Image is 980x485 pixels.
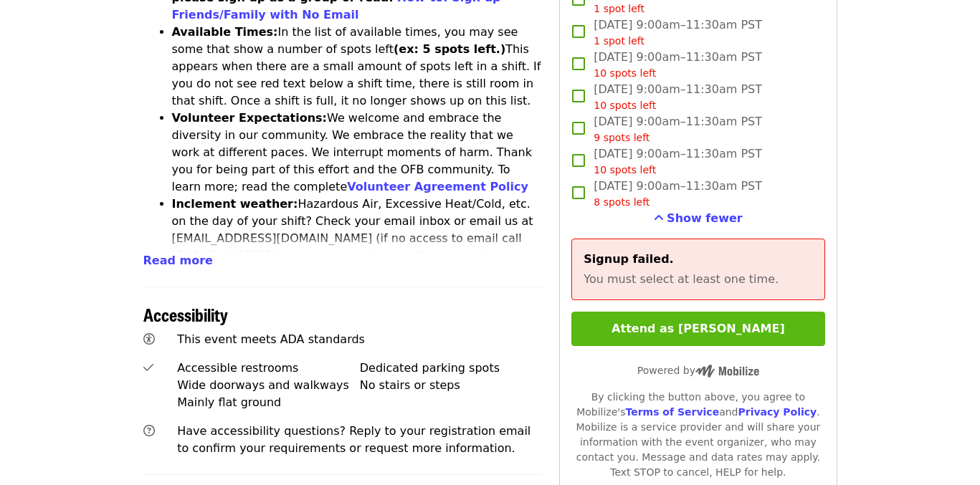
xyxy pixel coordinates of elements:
span: 10 spots left [594,100,656,111]
i: check icon [143,361,153,375]
button: Read more [143,252,213,269]
div: No stairs or steps [360,377,543,394]
span: Signup failed. [584,252,673,266]
span: 9 spots left [594,132,650,143]
strong: (ex: 5 spots left.) [394,42,505,56]
span: 1 spot left [594,3,644,14]
span: [DATE] 9:00am–11:30am PST [594,145,762,178]
span: [DATE] 9:00am–11:30am PST [594,113,762,145]
button: Attend as [PERSON_NAME] [571,312,824,346]
li: We welcome and embrace the diversity in our community. We embrace the reality that we work at dif... [172,110,543,196]
button: See more timeslots [654,210,743,227]
span: Show fewer [667,211,743,225]
strong: Inclement weather: [172,197,298,211]
span: Accessibility [143,302,228,327]
li: Hazardous Air, Excessive Heat/Cold, etc. on the day of your shift? Check your email inbox or emai... [172,196,543,282]
i: question-circle icon [143,424,155,438]
span: 10 spots left [594,164,656,176]
div: Wide doorways and walkways [177,377,360,394]
div: Mainly flat ground [177,394,360,411]
span: Read more [143,254,213,267]
span: [DATE] 9:00am–11:30am PST [594,178,762,210]
i: universal-access icon [143,332,155,346]
div: By clicking the button above, you agree to Mobilize's and . Mobilize is a service provider and wi... [571,390,824,480]
strong: Volunteer Expectations: [172,111,328,125]
a: Volunteer Agreement Policy [347,180,528,193]
span: [DATE] 9:00am–11:30am PST [594,49,762,81]
li: In the list of available times, you may see some that show a number of spots left This appears wh... [172,24,543,110]
span: Have accessibility questions? Reply to your registration email to confirm your requirements or re... [177,424,531,455]
img: Powered by Mobilize [695,365,759,378]
span: 10 spots left [594,67,656,79]
a: Terms of Service [625,406,719,418]
span: This event meets ADA standards [177,332,365,346]
div: Accessible restrooms [177,360,360,377]
div: Dedicated parking spots [360,360,543,377]
span: [DATE] 9:00am–11:30am PST [594,81,762,113]
span: 1 spot left [594,35,644,47]
strong: Available Times: [172,25,278,39]
span: 8 spots left [594,196,650,208]
span: Powered by [637,365,759,376]
p: You must select at least one time. [584,271,812,288]
span: [DATE] 9:00am–11:30am PST [594,16,762,49]
a: Privacy Policy [738,406,817,418]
